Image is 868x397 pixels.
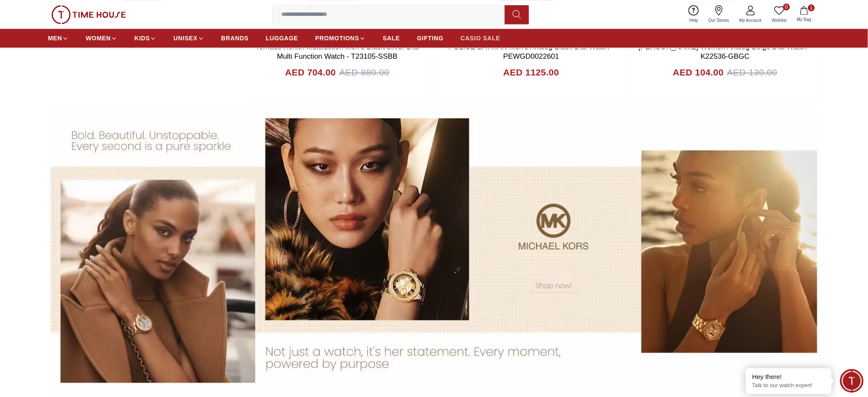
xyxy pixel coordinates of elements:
span: LUGGAGE [266,34,298,42]
span: AED 130.00 [727,66,777,79]
h4: AED 104.00 [673,66,724,79]
span: Help [686,17,702,24]
a: UNISEX [173,30,204,46]
span: KIDS [134,34,150,42]
button: 1My Bag [792,4,817,24]
span: BRANDS [221,34,249,42]
div: Chat Widget [840,369,864,393]
a: Our Stores [704,3,734,25]
div: Hey there! [752,373,825,381]
span: CASIO SALE [461,34,501,42]
span: GIFTING [417,34,444,42]
a: 0Wishlist [767,3,792,25]
h4: AED 704.00 [285,66,336,79]
a: GIFTING [417,30,444,46]
a: BRANDS [221,30,249,46]
img: ... [48,107,820,397]
span: Wishlist [769,17,790,24]
span: 0 [783,3,790,10]
span: WOMEN [86,34,111,42]
a: KIDS [134,30,156,46]
span: Our Stores [705,17,733,24]
a: SALE [383,30,400,46]
img: ... [51,5,126,24]
a: Help [684,3,704,25]
span: 1 [808,4,815,11]
span: AED 880.00 [339,66,389,79]
a: WOMEN [86,30,117,46]
a: CASIO SALE [461,30,501,46]
span: SALE [383,34,400,42]
a: PROMOTIONS [315,30,366,46]
span: UNISEX [173,34,197,42]
span: MEN [48,34,62,42]
span: My Account [736,17,765,24]
h4: AED 1125.00 [504,66,559,79]
span: PROMOTIONS [315,34,359,42]
span: My Bag [793,16,815,23]
a: MEN [48,30,69,46]
p: Talk to our watch expert! [752,382,825,389]
a: LUGGAGE [266,30,298,46]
